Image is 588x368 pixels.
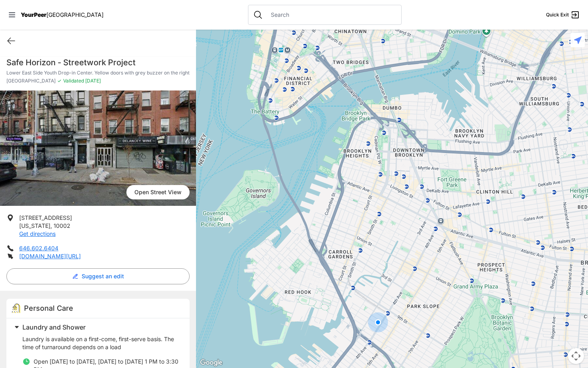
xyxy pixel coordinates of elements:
span: Open Street View [126,185,190,199]
span: [GEOGRAPHIC_DATA] [6,78,56,84]
span: 10002 [54,222,70,229]
button: Map camera controls [568,348,584,364]
span: Suggest an edit [82,272,124,280]
a: Open this area in Google Maps (opens a new window) [198,358,224,368]
h1: Safe Horizon - Streetwork Project [6,57,190,68]
input: Search [266,11,396,19]
span: Quick Exit [546,12,569,18]
a: Quick Exit [546,10,580,20]
span: [DATE] [84,78,101,84]
span: Personal Care [24,304,73,312]
a: Get directions [19,230,56,237]
span: , [50,222,52,229]
span: [US_STATE] [19,222,50,229]
button: Suggest an edit [6,268,190,284]
p: Laundry is available on a first-come, first-serve basis. The time of turnaround depends on a load [22,335,180,351]
span: Validated [63,78,84,84]
span: YourPeer [21,11,46,18]
a: YourPeer[GEOGRAPHIC_DATA] [21,12,104,17]
span: Laundry and Shower [22,323,86,331]
a: [DOMAIN_NAME][URL] [19,253,81,259]
span: ✓ [57,78,62,84]
a: 646.602.6404 [19,245,58,251]
span: [STREET_ADDRESS] [19,214,72,221]
div: You are here! [368,312,388,332]
span: [GEOGRAPHIC_DATA] [46,11,104,18]
img: Google [198,358,224,368]
p: Lower East Side Youth Drop-in Center. Yellow doors with grey buzzer on the right [6,70,190,76]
